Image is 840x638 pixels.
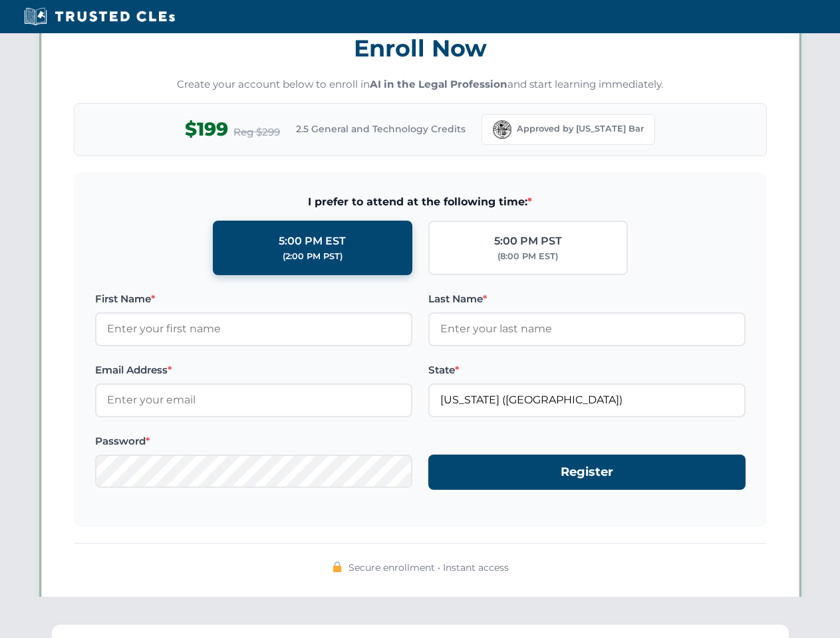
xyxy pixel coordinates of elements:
[493,120,511,139] img: Florida Bar
[428,362,746,378] label: State
[74,27,767,69] h3: Enroll Now
[428,383,746,417] input: Florida (FL)
[95,193,746,211] span: I prefer to attend at the following time:
[428,291,746,307] label: Last Name
[497,250,558,263] div: (8:00 PM EST)
[370,78,507,90] strong: AI in the Legal Profession
[95,433,412,449] label: Password
[428,455,746,490] button: Register
[95,291,412,307] label: First Name
[517,122,644,136] span: Approved by [US_STATE] Bar
[283,250,343,263] div: (2:00 PM PST)
[428,312,746,346] input: Enter your last name
[349,560,509,575] span: Secure enrollment • Instant access
[95,312,412,346] input: Enter your first name
[185,114,228,144] span: $199
[95,383,412,417] input: Enter your email
[279,233,346,250] div: 5:00 PM EST
[233,124,280,140] span: Reg $299
[20,7,179,27] img: Trusted CLEs
[296,122,466,136] span: 2.5 General and Technology Credits
[494,233,562,250] div: 5:00 PM PST
[95,362,412,378] label: Email Address
[74,77,767,92] p: Create your account below to enroll in and start learning immediately.
[332,562,343,572] img: 🔒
